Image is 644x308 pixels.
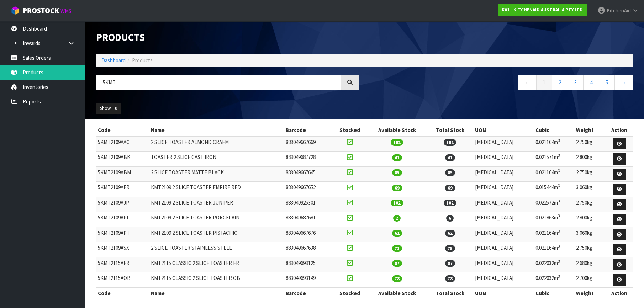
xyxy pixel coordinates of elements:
span: 41 [392,154,402,161]
td: 0.015444m [534,182,574,197]
td: 883049667652 [284,182,332,197]
th: Action [605,287,633,299]
td: 883049687728 [284,152,332,167]
sup: 3 [558,229,560,234]
td: [MEDICAL_DATA] [473,136,534,152]
a: Dashboard [101,57,126,64]
th: Weight [574,124,605,136]
td: [MEDICAL_DATA] [473,227,534,242]
span: ProStock [23,6,59,15]
th: Stocked [332,124,367,136]
td: KMT2115 CLASSIC 2 SLICE TOASTER ER [149,257,284,272]
td: [MEDICAL_DATA] [473,152,534,167]
td: 883049667638 [284,242,332,257]
td: 5KMT2109ABK [96,152,149,167]
td: 883049687681 [284,212,332,227]
th: Barcode [284,124,332,136]
span: 62 [445,230,455,237]
td: 2 SLICE TOASTER MATTE BLACK [149,166,284,182]
td: 3.060kg [574,227,605,242]
sup: 3 [558,198,560,203]
img: cube-alt.png [11,6,20,15]
td: 2.750kg [574,166,605,182]
span: 78 [392,275,402,282]
th: Code [96,124,149,136]
td: 3.060kg [574,182,605,197]
nav: Page navigation [370,75,633,92]
td: 2 SLICE TOASTER STAINLESS STEEL [149,242,284,257]
sup: 3 [558,274,560,279]
td: TOASTER 2 SLICE CAST IRON [149,152,284,167]
th: Available Stock [367,287,427,299]
td: 883049667676 [284,227,332,242]
sup: 3 [558,138,560,143]
th: Available Stock [367,124,427,136]
span: 85 [445,169,455,176]
td: 0.022032m [534,257,574,272]
td: 0.021164m [534,136,574,152]
span: 75 [445,245,455,252]
td: 5KMT2109APL [96,212,149,227]
td: 5KMT2109AER [96,182,149,197]
a: 5 [599,75,615,90]
a: 1 [536,75,552,90]
span: 102 [391,200,403,206]
td: KMT2109 2 SLICE TOASTER PORCELAIN [149,212,284,227]
th: Stocked [332,287,367,299]
td: 883049925301 [284,197,332,212]
td: 0.021164m [534,166,574,182]
td: 0.021571m [534,152,574,167]
th: Barcode [284,287,332,299]
td: KMT2115 CLASSIC 2 SLICE TOASTER OB [149,272,284,288]
th: Weight [574,287,605,299]
td: 2.800kg [574,152,605,167]
th: Total Stock [427,124,473,136]
th: Cubic [534,287,574,299]
span: 69 [392,185,402,191]
th: UOM [473,287,534,299]
td: 5KMT2109ASX [96,242,149,257]
td: 5KMT2115AER [96,257,149,272]
td: 5KMT2109AJP [96,197,149,212]
td: KMT2109 2 SLICE TOASTER PISTACHIO [149,227,284,242]
td: 5KMT2109APT [96,227,149,242]
th: Name [149,287,284,299]
td: [MEDICAL_DATA] [473,272,534,288]
span: Products [132,57,153,64]
th: Action [605,124,633,136]
td: [MEDICAL_DATA] [473,166,534,182]
td: 2.750kg [574,197,605,212]
span: KitchenAid [607,7,631,14]
td: [MEDICAL_DATA] [473,242,534,257]
td: 2.750kg [574,242,605,257]
span: 102 [391,139,403,146]
sup: 3 [558,259,560,264]
span: 87 [392,260,402,267]
td: 883049667669 [284,136,332,152]
a: 4 [583,75,599,90]
td: 5KMT2115AOB [96,272,149,288]
sup: 3 [558,183,560,188]
span: 41 [445,154,455,161]
th: Total Stock [427,287,473,299]
td: 0.021164m [534,227,574,242]
sup: 3 [558,168,560,173]
sup: 3 [558,213,560,218]
th: Cubic [534,124,574,136]
span: 62 [392,230,402,237]
span: 69 [445,185,455,191]
span: 2 [393,215,401,222]
td: 0.021863m [534,212,574,227]
span: 102 [444,200,456,206]
span: 102 [444,139,456,146]
td: 883049667645 [284,166,332,182]
td: 2.750kg [574,136,605,152]
td: 2.680kg [574,257,605,272]
a: ← [518,75,537,90]
input: Search products [96,75,341,90]
span: 85 [392,169,402,176]
span: 71 [392,245,402,252]
small: WMS [60,8,72,15]
sup: 3 [558,153,560,158]
td: [MEDICAL_DATA] [473,182,534,197]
